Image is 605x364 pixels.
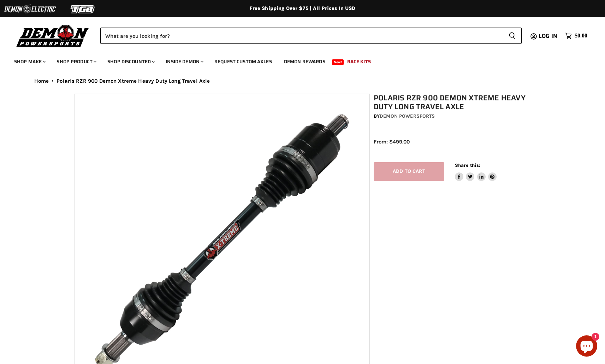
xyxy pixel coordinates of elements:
img: TGB Logo 2 [57,2,109,16]
form: Product [100,28,522,44]
aside: Share this: [455,162,497,181]
inbox-online-store-chat: Shopify online store chat [574,335,599,358]
div: Free Shipping Over $75 | All Prices In USD [20,5,585,12]
a: $0.00 [562,31,591,41]
a: Shop Make [9,54,50,69]
a: Shop Discounted [102,54,159,69]
span: Log in [539,31,557,40]
img: Demon Powersports [14,23,91,48]
a: Race Kits [342,54,376,69]
input: Search [100,28,503,44]
span: New! [332,59,344,65]
a: Demon Rewards [279,54,331,69]
img: Demon Electric Logo 2 [4,2,57,16]
a: Request Custom Axles [209,54,277,69]
div: by [374,112,535,120]
h1: Polaris RZR 900 Demon Xtreme Heavy Duty Long Travel Axle [374,94,535,111]
a: Inside Demon [160,54,208,69]
nav: Breadcrumbs [20,78,585,84]
a: Shop Product [51,54,101,69]
button: Search [503,28,522,44]
span: Polaris RZR 900 Demon Xtreme Heavy Duty Long Travel Axle [57,78,210,84]
span: $0.00 [575,33,587,39]
a: Log in [535,33,562,39]
a: Demon Powersports [380,113,435,119]
ul: Main menu [9,52,586,69]
span: From: $499.00 [374,139,410,145]
span: Share this: [455,163,480,168]
a: Home [34,78,49,84]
